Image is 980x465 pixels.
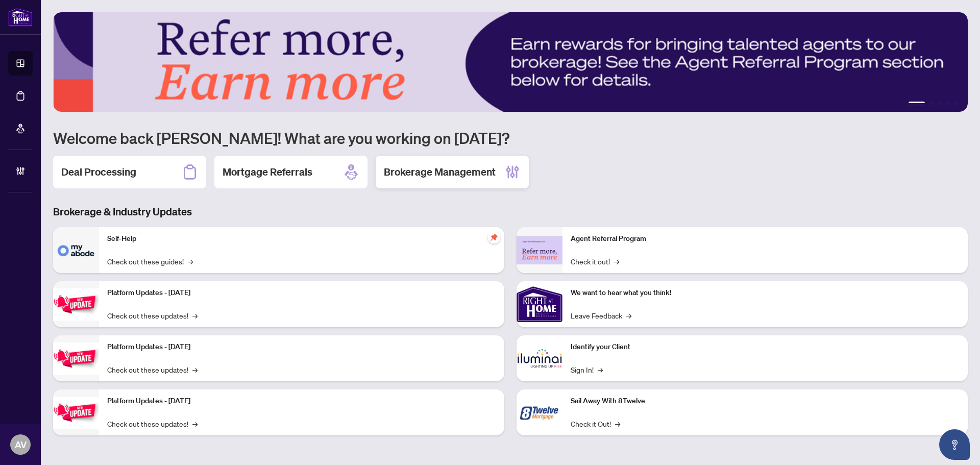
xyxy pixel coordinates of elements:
button: Open asap [939,429,970,460]
button: 5 [953,102,958,106]
a: Leave Feedback→ [571,310,631,321]
span: → [598,364,603,375]
button: 2 [929,102,933,106]
p: Platform Updates - [DATE] [107,396,496,407]
h2: Mortgage Referrals [223,165,312,179]
a: Check out these updates!→ [107,418,198,429]
p: Platform Updates - [DATE] [107,287,496,299]
img: Platform Updates - July 21, 2025 [53,288,99,321]
span: → [188,256,193,267]
img: Agent Referral Program [517,236,562,264]
p: Platform Updates - [DATE] [107,341,496,353]
h2: Deal Processing [61,165,136,179]
img: Sail Away With 8Twelve [517,389,562,435]
button: 4 [945,102,949,106]
h1: Welcome back [PERSON_NAME]! What are you working on [DATE]? [53,128,968,148]
a: Sign In!→ [571,364,603,375]
p: We want to hear what you think! [571,287,960,299]
button: 3 [937,102,941,106]
h3: Brokerage & Industry Updates [53,205,968,219]
p: Self-Help [107,233,496,244]
img: Platform Updates - July 8, 2025 [53,342,99,375]
p: Agent Referral Program [571,233,960,244]
h2: Brokerage Management [384,165,496,179]
span: → [192,418,198,429]
span: → [192,310,198,321]
a: Check it Out!→ [571,418,620,429]
p: Identify your Client [571,341,960,353]
a: Check out these updates!→ [107,310,198,321]
img: Identify your Client [517,335,562,381]
span: → [192,364,198,375]
span: → [626,310,631,321]
span: AV [15,437,27,452]
a: Check out these updates!→ [107,364,198,375]
p: Sail Away With 8Twelve [571,396,960,407]
button: 1 [909,102,925,106]
img: Platform Updates - June 23, 2025 [53,397,99,429]
span: → [615,418,620,429]
img: logo [8,8,33,27]
img: Slide 0 [53,12,968,112]
a: Check it out!→ [571,256,619,267]
img: Self-Help [53,227,99,273]
span: → [614,256,619,267]
a: Check out these guides!→ [107,256,193,267]
span: pushpin [488,231,500,243]
img: We want to hear what you think! [517,281,562,327]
